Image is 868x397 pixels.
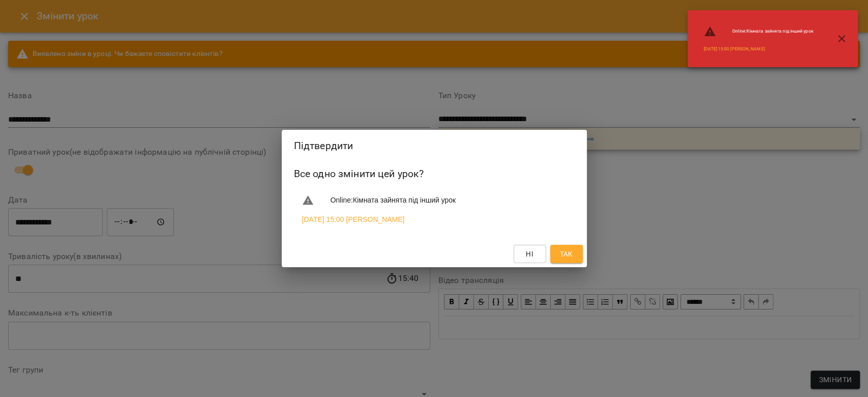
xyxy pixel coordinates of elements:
a: [DATE] 15:00 [PERSON_NAME] [704,46,764,52]
li: Online : Кімната зайнята під інший урок [696,21,821,42]
a: [DATE] 15:00 [PERSON_NAME] [302,214,405,224]
span: Так [559,248,573,260]
li: Online : Кімната зайнята під інший урок [294,190,575,211]
button: Так [550,245,583,263]
button: Ні [514,245,546,263]
span: Ні [526,248,533,260]
h6: Все одно змінити цей урок? [294,166,575,182]
h2: Підтвердити [294,138,575,154]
